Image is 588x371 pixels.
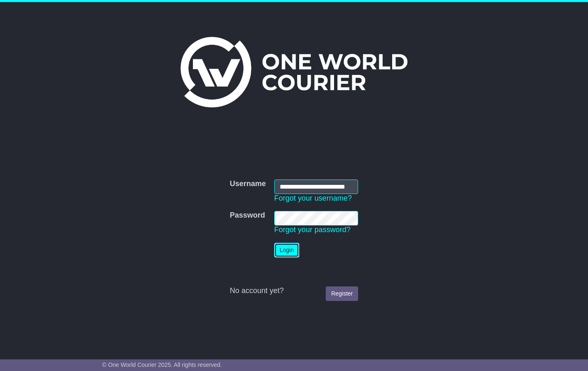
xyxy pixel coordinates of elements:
label: Password [230,211,265,220]
span: © One World Courier 2025. All rights reserved. [102,361,222,368]
div: No account yet? [230,286,359,296]
a: Forgot your password? [274,226,351,234]
label: Username [230,179,266,189]
a: Register [326,286,358,301]
button: Login [274,243,299,257]
a: Forgot your username? [274,194,352,202]
img: One World [181,37,407,107]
